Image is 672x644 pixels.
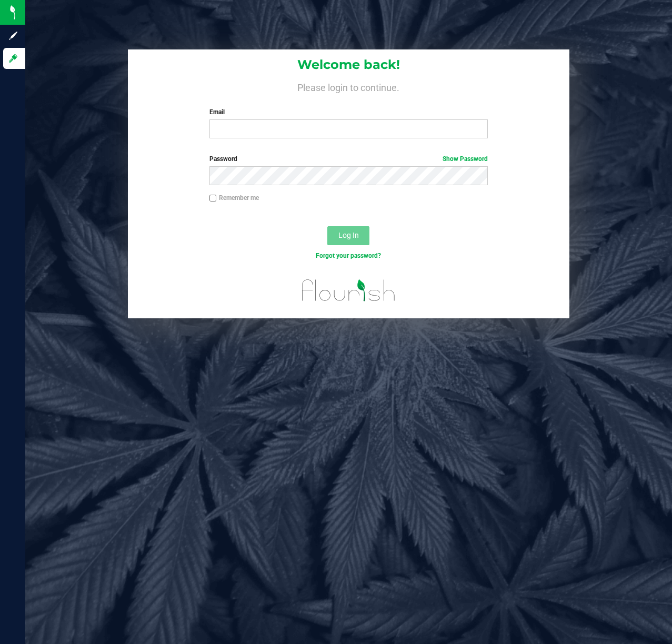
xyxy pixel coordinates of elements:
[128,80,569,93] h4: Please login to continue.
[209,155,237,163] span: Password
[294,271,404,309] img: flourish_logo.svg
[316,252,381,259] a: Forgot your password?
[209,107,488,117] label: Email
[338,231,359,239] span: Log In
[209,195,217,202] input: Remember me
[8,31,18,41] inline-svg: Sign up
[443,155,488,163] a: Show Password
[8,53,18,64] inline-svg: Log in
[327,226,369,245] button: Log In
[209,193,259,203] label: Remember me
[128,58,569,72] h1: Welcome back!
